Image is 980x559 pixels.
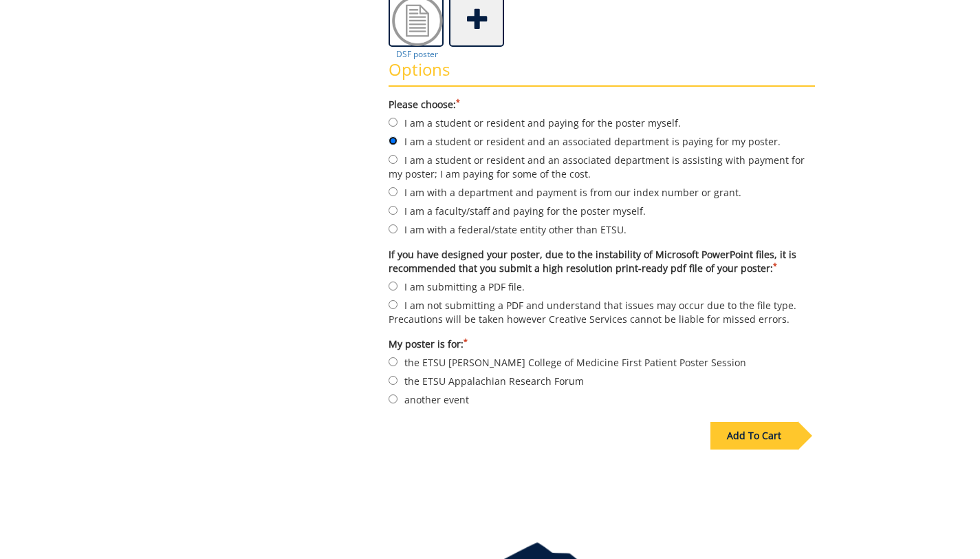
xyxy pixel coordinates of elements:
[389,357,398,366] input: the ETSU [PERSON_NAME] College of Medicine First Patient Poster Session
[389,155,398,164] input: I am a student or resident and an associated department is assisting with payment for my poster; ...
[389,115,815,130] label: I am a student or resident and paying for the poster myself.
[389,203,815,218] label: I am a faculty/staff and paying for the poster myself.
[389,279,815,294] label: I am submitting a PDF file.
[389,152,815,181] label: I am a student or resident and an associated department is assisting with payment for my poster; ...
[389,337,815,351] label: My poster is for:
[389,297,815,326] label: I am not submitting a PDF and understand that issues may occur due to the file type. Precautions ...
[389,206,398,215] input: I am a faculty/staff and paying for the poster myself.
[389,394,398,403] input: another event
[389,98,815,112] label: Please choose:
[389,184,815,200] label: I am with a department and payment is from our index number or grant.
[389,392,815,407] label: another event
[389,300,398,309] input: I am not submitting a PDF and understand that issues may occur due to the file type. Precautions ...
[389,118,398,127] input: I am a student or resident and paying for the poster myself.
[389,224,398,233] input: I am with a federal/state entity other than ETSU.
[710,422,798,450] div: Add To Cart
[389,222,815,237] label: I am with a federal/state entity other than ETSU.
[389,134,815,149] label: I am a student or resident and an associated department is paying for my poster.
[389,355,815,370] label: the ETSU [PERSON_NAME] College of Medicine First Patient Poster Session
[389,373,815,388] label: the ETSU Appalachian Research Forum
[389,282,398,291] input: I am submitting a PDF file.
[389,376,398,385] input: the ETSU Appalachian Research Forum
[389,248,815,275] label: If you have designed your poster, due to the instability of Microsoft PowerPoint files, it is rec...
[389,136,398,145] input: I am a student or resident and an associated department is paying for my poster.
[389,61,815,87] h3: Options
[389,187,398,196] input: I am with a department and payment is from our index number or grant.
